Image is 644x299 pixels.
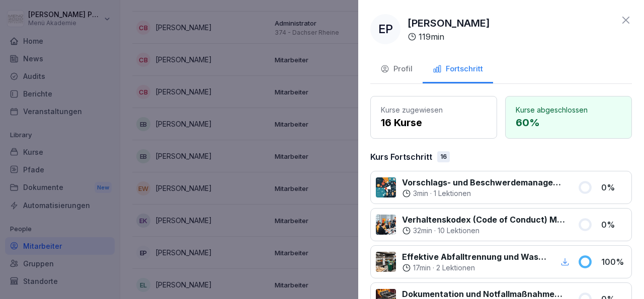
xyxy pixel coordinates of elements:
[370,56,423,83] button: Profil
[370,14,400,44] div: EP
[516,105,621,115] p: Kurse abgeschlossen
[402,188,566,198] div: ·
[413,188,428,198] p: 3 min
[408,16,490,31] p: [PERSON_NAME]
[601,219,626,231] p: 0 %
[434,188,471,198] p: 1 Lektionen
[402,226,566,236] div: ·
[413,263,431,273] p: 17 min
[516,115,621,130] p: 60 %
[370,151,432,163] p: Kurs Fortschritt
[423,56,493,83] button: Fortschritt
[381,115,487,130] p: 16 Kurse
[413,226,432,236] p: 32 min
[601,256,626,268] p: 100 %
[381,105,487,115] p: Kurse zugewiesen
[402,251,546,263] p: Effektive Abfalltrennung und Wastemanagement im Catering
[419,31,444,43] p: 119 min
[402,263,546,273] div: ·
[437,151,450,162] div: 16
[438,226,479,236] p: 10 Lektionen
[402,176,566,188] p: Vorschlags- und Beschwerdemanagement bei Menü 2000
[433,63,483,75] div: Fortschritt
[436,263,475,273] p: 2 Lektionen
[402,214,566,226] p: Verhaltenskodex (Code of Conduct) Menü 2000
[380,63,413,75] div: Profil
[601,181,626,193] p: 0 %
